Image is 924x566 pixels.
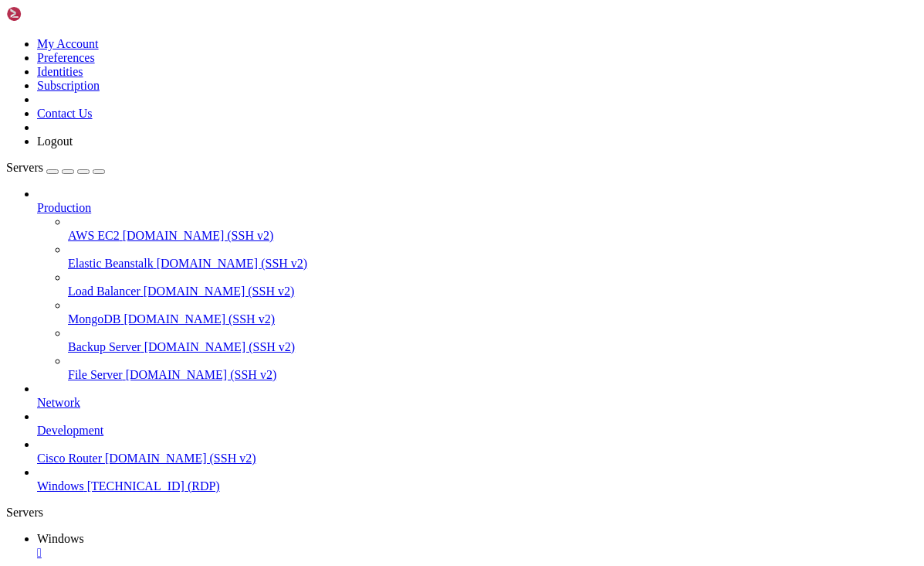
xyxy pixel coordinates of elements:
[123,229,274,242] span: [DOMAIN_NAME] (SSH v2)
[68,326,918,354] li: Backup Server [DOMAIN_NAME] (SSH v2)
[124,312,275,326] span: [DOMAIN_NAME] (SSH v2)
[37,479,918,493] a: Windows [TECHNICAL_ID] (RDP)
[68,257,918,271] a: Elastic Beanstalk [DOMAIN_NAME] (SSH v2)
[144,340,296,353] span: [DOMAIN_NAME] (SSH v2)
[37,479,84,493] span: Windows
[37,438,918,465] li: Cisco Router [DOMAIN_NAME] (SSH v2)
[126,368,277,381] span: [DOMAIN_NAME] (SSH v2)
[37,135,73,148] a: Logout
[37,532,918,560] a: Windows
[68,243,918,271] li: Elastic Beanstalk [DOMAIN_NAME] (SSH v2)
[37,532,84,545] span: Windows
[6,161,105,174] a: Servers
[68,312,120,326] span: MongoDB
[37,410,918,438] li: Development
[6,506,918,520] div: Servers
[68,368,918,382] a: File Server [DOMAIN_NAME] (SSH v2)
[37,107,93,120] a: Contact Us
[37,465,918,493] li: Windows [TECHNICAL_ID] (RDP)
[105,452,256,465] span: [DOMAIN_NAME] (SSH v2)
[37,546,918,560] a: 
[37,37,99,50] a: My Account
[37,201,91,214] span: Production
[68,271,918,298] li: Load Balancer [DOMAIN_NAME] (SSH v2)
[68,285,140,298] span: Load Balancer
[6,6,95,22] img: Shellngn
[37,396,918,410] a: Network
[68,354,918,382] li: File Server [DOMAIN_NAME] (SSH v2)
[157,257,308,270] span: [DOMAIN_NAME] (SSH v2)
[87,479,220,493] span: [TECHNICAL_ID] (RDP)
[6,161,43,174] span: Servers
[37,65,83,78] a: Identities
[37,424,918,438] a: Development
[144,285,295,298] span: [DOMAIN_NAME] (SSH v2)
[68,312,918,326] a: MongoDB [DOMAIN_NAME] (SSH v2)
[68,257,154,270] span: Elastic Beanstalk
[68,340,918,354] a: Backup Server [DOMAIN_NAME] (SSH v2)
[68,285,918,298] a: Load Balancer [DOMAIN_NAME] (SSH v2)
[37,79,100,92] a: Subscription
[37,201,918,215] a: Production
[37,452,918,465] a: Cisco Router [DOMAIN_NAME] (SSH v2)
[37,187,918,382] li: Production
[37,51,95,64] a: Preferences
[68,368,123,381] span: File Server
[68,298,918,326] li: MongoDB [DOMAIN_NAME] (SSH v2)
[37,382,918,410] li: Network
[68,340,141,353] span: Backup Server
[37,396,80,409] span: Network
[68,215,918,243] li: AWS EC2 [DOMAIN_NAME] (SSH v2)
[68,229,918,243] a: AWS EC2 [DOMAIN_NAME] (SSH v2)
[37,424,103,437] span: Development
[68,229,120,242] span: AWS EC2
[37,452,102,465] span: Cisco Router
